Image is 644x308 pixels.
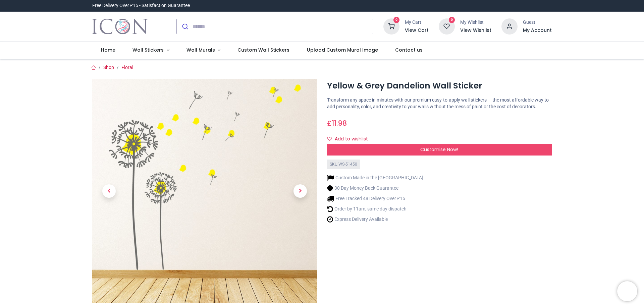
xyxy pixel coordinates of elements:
span: Custom Wall Stickers [237,47,289,53]
a: Floral [121,65,133,70]
div: Guest [523,19,552,26]
iframe: Brevo live chat [617,281,637,301]
li: 30 Day Money Back Guarantee [327,185,423,192]
a: Logo of Icon Wall Stickers [92,17,148,36]
img: Icon Wall Stickers [92,17,148,36]
span: 11.98 [332,118,347,128]
span: Upload Custom Mural Image [307,47,378,53]
li: Free Tracked 48 Delivery Over £15 [327,195,423,202]
span: £ [327,118,347,128]
button: Add to wishlistAdd to wishlist [327,133,374,145]
a: Wall Stickers [124,42,178,59]
h1: Yellow & Grey Dandelion Wall Sticker [327,80,552,91]
li: Custom Made in the [GEOGRAPHIC_DATA] [327,174,423,181]
a: 0 [383,23,399,29]
img: Yellow & Grey Dandelion Wall Sticker [92,79,317,303]
a: View Wishlist [460,27,491,34]
sup: 0 [393,17,400,23]
a: Previous [92,113,126,270]
sup: 0 [449,17,455,23]
button: Submit [177,19,193,34]
span: Home [101,47,115,53]
div: My Cart [405,19,429,26]
a: 0 [439,23,455,29]
a: View Cart [405,27,429,34]
a: Next [283,113,317,270]
iframe: Customer reviews powered by Trustpilot [411,2,552,9]
a: Wall Murals [178,42,229,59]
div: My Wishlist [460,19,491,26]
span: Wall Stickers [132,47,164,53]
li: Order by 11am, same day dispatch [327,205,423,212]
span: Previous [102,184,116,198]
p: Transform any space in minutes with our premium easy-to-apply wall stickers — the most affordable... [327,97,552,110]
div: SKU: WS-51450 [327,160,360,169]
i: Add to wishlist [327,136,332,141]
span: Wall Murals [186,47,215,53]
span: Contact us [395,47,423,53]
div: Free Delivery Over £15 - Satisfaction Guarantee [92,2,190,9]
a: My Account [523,27,552,34]
li: Express Delivery Available [327,216,423,223]
a: Shop [103,65,114,70]
span: Customise Now! [420,146,458,153]
span: Next [293,184,307,198]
